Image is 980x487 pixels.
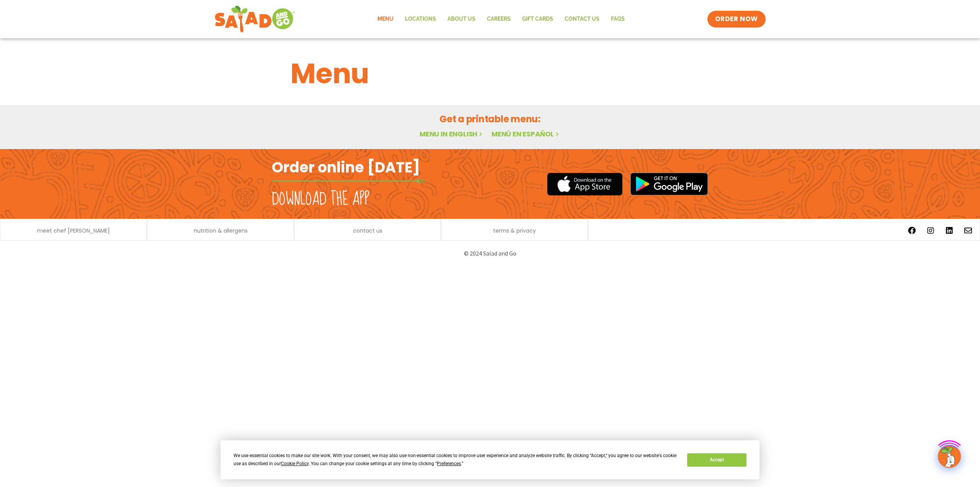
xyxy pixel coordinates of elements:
[272,189,369,210] h2: Download the app
[37,228,110,233] a: meet chef [PERSON_NAME]
[291,112,689,126] h2: Get a printable menu:
[276,248,704,259] p: © 2024 Salad and Go
[399,10,442,28] a: Locations
[516,10,559,28] a: GIFT CARDS
[372,10,399,28] a: Menu
[194,228,248,233] a: nutrition & allergens
[372,10,630,28] nav: Menu
[547,172,622,197] img: appstore
[481,10,516,28] a: Careers
[220,440,759,479] div: Cookie Consent Prompt
[493,228,536,233] a: terms & privacy
[272,158,420,177] h2: Order online [DATE]
[353,228,382,233] a: contact us
[420,129,484,139] a: Menu in English
[281,461,309,466] span: Cookie Policy
[630,172,708,195] img: google_play
[214,4,295,34] img: new-SAG-logo-768×292
[605,10,630,28] a: FAQs
[559,10,605,28] a: Contact Us
[291,53,689,94] h1: Menu
[442,10,481,28] a: About Us
[272,179,425,183] img: fork
[234,452,678,468] div: We use essential cookies to make our site work. With your consent, we may also use non-essential ...
[437,461,461,466] span: Preferences
[715,15,758,24] span: ORDER NOW
[687,453,746,467] button: Accept
[707,11,766,28] a: ORDER NOW
[492,129,560,139] a: Menú en español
